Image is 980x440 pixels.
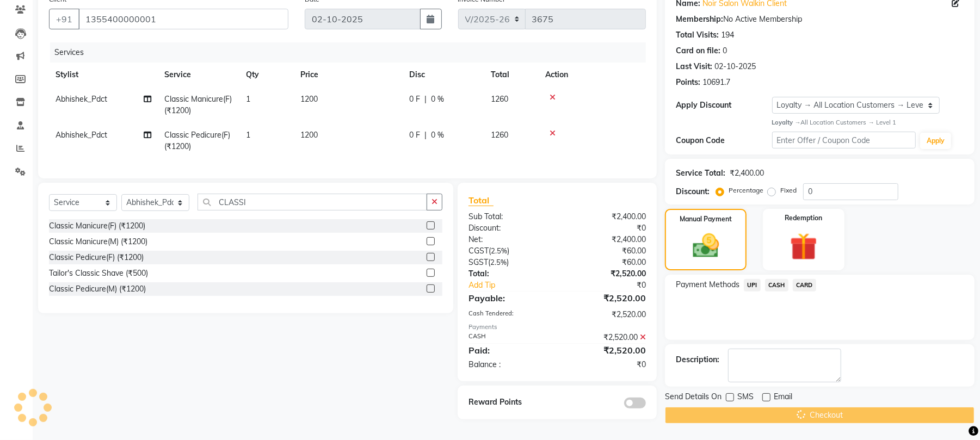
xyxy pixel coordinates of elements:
[460,280,574,291] a: Add Tip
[676,14,723,25] div: Membership:
[49,268,148,279] div: Tailor's Classic Shave (₹500)
[469,246,489,256] span: CGST
[460,268,557,280] div: Total:
[676,45,720,57] div: Card on file:
[781,230,826,264] img: _gift.svg
[78,9,288,29] input: Search by Name/Mobile/Email/Code
[409,94,420,105] span: 0 F
[460,332,557,343] div: CASH
[484,63,539,87] th: Total
[300,94,318,104] span: 1200
[714,61,756,72] div: 02-10-2025
[744,279,761,292] span: UPI
[557,234,654,245] div: ₹2,400.00
[730,168,764,179] div: ₹2,400.00
[723,45,727,57] div: 0
[49,63,158,87] th: Stylist
[557,268,654,280] div: ₹2,520.00
[431,94,444,105] span: 0 %
[491,130,508,140] span: 1260
[403,63,484,87] th: Disc
[198,194,427,210] input: Search or Scan
[676,135,772,146] div: Coupon Code
[460,245,557,257] div: ( )
[676,100,772,111] div: Apply Discount
[491,94,508,104] span: 1260
[158,63,239,87] th: Service
[680,214,732,224] label: Manual Payment
[460,309,557,320] div: Cash Tendered:
[460,257,557,268] div: ( )
[460,396,557,408] div: Reward Points
[557,359,654,370] div: ₹0
[164,94,232,115] span: Classic Manicure(F) (₹1200)
[469,257,488,267] span: SGST
[56,94,107,104] span: Abhishek_Pdct
[49,252,144,263] div: Classic Pedicure(F) (₹1200)
[239,63,294,87] th: Qty
[460,222,557,234] div: Discount:
[409,129,420,141] span: 0 F
[676,77,700,88] div: Points:
[676,354,719,365] div: Description:
[772,119,801,126] strong: Loyalty →
[460,359,557,370] div: Balance :
[765,279,788,292] span: CASH
[557,332,654,343] div: ₹2,520.00
[491,246,507,255] span: 2.5%
[685,231,728,261] img: _cash.svg
[460,292,557,305] div: Payable:
[469,323,646,332] div: Payments
[793,279,816,292] span: CARD
[676,14,964,25] div: No Active Membership
[920,133,951,149] button: Apply
[300,130,318,140] span: 1200
[460,234,557,245] div: Net:
[785,213,822,223] label: Redemption
[729,185,763,195] label: Percentage
[424,129,427,141] span: |
[49,283,146,295] div: Classic Pedicure(M) (₹1200)
[431,129,444,141] span: 0 %
[49,220,145,232] div: Classic Manicure(F) (₹1200)
[424,94,427,105] span: |
[49,236,147,247] div: Classic Manicure(M) (₹1200)
[164,130,230,151] span: Classic Pedicure(F) (₹1200)
[676,186,710,197] div: Discount:
[676,61,712,72] div: Last Visit:
[49,9,79,29] button: +91
[772,132,916,148] input: Enter Offer / Coupon Code
[557,211,654,222] div: ₹2,400.00
[665,391,722,405] span: Send Details On
[50,42,654,63] div: Services
[539,63,646,87] th: Action
[780,185,797,195] label: Fixed
[557,292,654,305] div: ₹2,520.00
[460,344,557,357] div: Paid:
[676,29,719,41] div: Total Visits:
[490,258,507,267] span: 2.5%
[460,211,557,222] div: Sub Total:
[774,391,792,405] span: Email
[721,29,734,41] div: 194
[557,245,654,257] div: ₹60.00
[557,309,654,320] div: ₹2,520.00
[56,130,107,140] span: Abhishek_Pdct
[676,168,725,179] div: Service Total:
[469,195,494,206] span: Total
[676,279,739,290] span: Payment Methods
[557,257,654,268] div: ₹60.00
[294,63,403,87] th: Price
[737,391,754,405] span: SMS
[702,77,730,88] div: 10691.7
[557,344,654,357] div: ₹2,520.00
[574,280,654,291] div: ₹0
[772,118,964,127] div: All Location Customers → Level 1
[246,94,250,104] span: 1
[246,130,250,140] span: 1
[557,222,654,234] div: ₹0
